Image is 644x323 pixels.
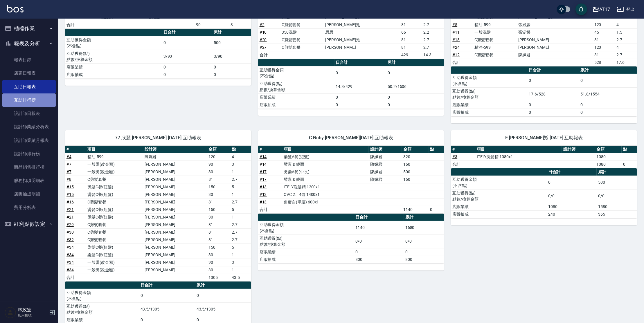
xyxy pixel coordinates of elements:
[547,189,597,203] td: 0/0
[527,74,579,87] td: 0
[258,146,444,214] table: a dense table
[280,21,324,28] td: C剪髮套餐
[451,176,547,189] td: 互助獲得金額 (不含點)
[597,210,637,218] td: 365
[66,185,74,189] a: #15
[334,66,386,80] td: 0
[282,198,369,206] td: 角蛋白(單瓶) 600x1
[2,147,56,160] a: 設計師排行榜
[599,6,610,13] div: AT17
[429,146,444,153] th: 點
[369,160,402,168] td: 陳姵君
[86,213,143,221] td: 燙髮C餐(短髮)
[230,198,251,206] td: 2.7
[597,176,637,189] td: 500
[230,259,251,266] td: 3
[260,45,267,50] a: #27
[2,53,56,66] a: 報表目錄
[451,74,527,87] td: 互助獲得金額 (不含點)
[324,21,400,28] td: [PERSON_NAME]彣
[66,260,74,265] a: #34
[2,216,56,232] button: 紅利點數設定
[402,160,429,168] td: 160
[404,221,444,234] td: 1680
[207,168,230,176] td: 30
[66,222,74,227] a: #29
[2,134,56,147] a: 設計師業績月報表
[324,36,400,44] td: [PERSON_NAME]彣
[66,252,74,257] a: #34
[404,248,444,256] td: 0
[66,154,71,159] a: #4
[258,51,280,59] td: 合計
[66,177,71,182] a: #8
[597,168,637,176] th: 累計
[451,109,527,116] td: 店販抽成
[162,50,213,63] td: 3/90
[65,63,162,71] td: 店販業績
[615,36,637,44] td: 2.7
[260,200,267,204] a: #13
[422,44,444,51] td: 2.7
[517,44,593,51] td: [PERSON_NAME]
[207,274,230,281] td: 1305
[422,36,444,44] td: 2.7
[404,256,444,263] td: 800
[547,168,597,176] th: 日合計
[143,160,207,168] td: [PERSON_NAME]
[2,107,56,120] a: 設計師日報表
[86,221,143,228] td: C剪髮套餐
[282,153,369,160] td: 染髮A餐(短髮)
[230,228,251,236] td: 2.7
[402,206,429,213] td: 1140
[452,154,457,159] a: #3
[162,36,213,50] td: 0
[402,146,429,153] th: 金額
[386,101,444,109] td: 0
[622,146,637,153] th: 點
[258,6,444,59] table: a dense table
[258,146,283,153] th: #
[400,36,422,44] td: 81
[207,228,230,236] td: 81
[422,28,444,36] td: 2.2
[18,307,47,313] h5: 林政宏
[451,168,637,218] table: a dense table
[86,243,143,251] td: 染髮C餐(短髮)
[369,176,402,183] td: 陳姵君
[527,101,579,109] td: 0
[212,29,251,36] th: 累計
[475,146,562,153] th: 項目
[66,230,74,234] a: #30
[622,160,637,168] td: 0
[354,221,404,234] td: 1140
[282,168,369,176] td: 燙染A餐(中長)
[386,59,444,66] th: 累計
[162,29,213,36] th: 日合計
[579,109,637,116] td: 0
[593,59,615,66] td: 528
[517,28,593,36] td: 張涵媛
[86,160,143,168] td: 一般燙(改金額)
[230,168,251,176] td: 1
[66,237,74,242] a: #32
[595,146,622,153] th: 金額
[260,185,267,189] a: #13
[422,51,444,59] td: 14.3
[258,234,354,248] td: 互助獲得(點) 點數/換算金額
[143,176,207,183] td: [PERSON_NAME]
[593,51,615,59] td: 81
[324,28,400,36] td: 思思
[143,191,207,198] td: [PERSON_NAME]
[207,236,230,243] td: 81
[429,206,444,213] td: 0
[282,146,369,153] th: 項目
[2,36,56,51] button: 報表及分析
[334,59,386,66] th: 日合計
[212,71,251,78] td: 0
[207,251,230,259] td: 30
[207,243,230,251] td: 150
[615,28,637,36] td: 1.5
[86,191,143,198] td: 燙髮C餐(短髮)
[451,203,547,210] td: 店販業績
